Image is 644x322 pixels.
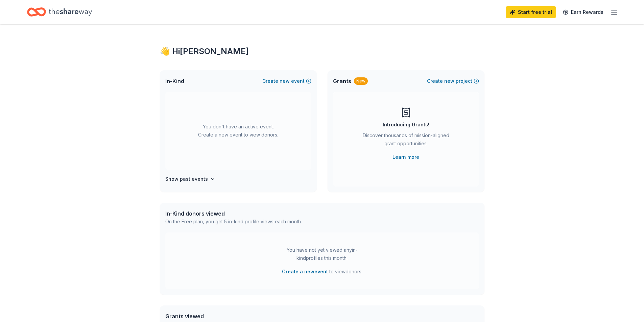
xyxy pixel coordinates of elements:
[280,77,290,85] span: new
[354,77,368,85] div: New
[559,6,607,18] a: Earn Rewards
[333,77,351,85] span: Grants
[165,77,184,85] span: In-Kind
[160,46,484,57] div: 👋 Hi [PERSON_NAME]
[165,312,298,320] div: Grants viewed
[282,268,362,276] span: to view donors .
[427,77,479,85] button: Createnewproject
[165,92,311,170] div: You don't have an active event. Create a new event to view donors.
[360,131,452,150] div: Discover thousands of mission-aligned grant opportunities.
[282,268,328,276] button: Create a newevent
[165,175,215,183] button: Show past events
[444,77,454,85] span: new
[165,218,302,226] div: On the Free plan, you get 5 in-kind profile views each month.
[262,77,311,85] button: Createnewevent
[506,6,556,18] a: Start free trial
[165,209,302,218] div: In-Kind donors viewed
[165,175,208,183] h4: Show past events
[392,153,419,161] a: Learn more
[280,246,364,262] div: You have not yet viewed any in-kind profiles this month.
[383,121,429,129] div: Introducing Grants!
[27,4,92,20] a: Home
